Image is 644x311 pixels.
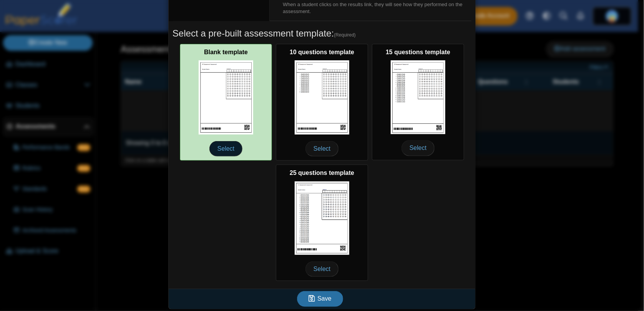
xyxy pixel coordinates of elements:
[209,141,242,156] span: Select
[204,49,248,55] b: Blank template
[305,261,339,277] span: Select
[290,49,354,55] b: 10 questions template
[317,295,331,302] span: Save
[290,170,354,176] b: 25 questions template
[199,60,253,135] img: scan_sheet_blank.png
[391,60,445,134] img: scan_sheet_15_questions.png
[297,291,343,306] button: Save
[334,32,356,38] span: (Required)
[295,60,349,135] img: scan_sheet_10_questions.png
[402,140,435,156] span: Select
[295,181,349,255] img: scan_sheet_25_questions.png
[173,27,471,40] h5: Select a pre-built assessment template:
[305,141,339,156] span: Select
[386,49,450,55] b: 15 questions template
